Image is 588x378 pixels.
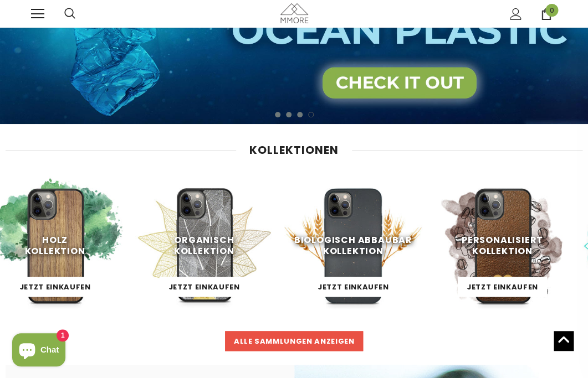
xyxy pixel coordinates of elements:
[308,112,314,117] button: 4
[284,177,422,314] img: MMORE Cases
[19,282,91,292] span: Jetzt einkaufen
[286,112,292,117] button: 2
[458,277,547,297] a: Jetzt einkaufen
[174,233,234,257] span: organisch Kollektion
[318,282,389,292] span: Jetzt einkaufen
[225,331,364,351] a: Alle Sammlungen anzeigen
[11,277,100,297] a: Jetzt einkaufen
[280,3,308,23] img: MMORE Cases
[540,8,552,20] a: 0
[467,282,538,292] span: Jetzt einkaufen
[309,277,398,297] a: Jetzt einkaufen
[545,4,558,17] span: 0
[294,233,412,257] span: Biologisch abbaubar Kollektion
[168,282,240,292] span: Jetzt einkaufen
[135,177,273,314] img: MMORE Cases
[234,336,355,346] span: Alle Sammlungen anzeigen
[25,233,85,257] span: Holz Kollektion
[433,177,571,314] img: MMORE Cases
[297,112,303,117] button: 3
[275,112,280,117] button: 1
[9,333,69,369] inbox-online-store-chat: Shopify online store chat
[249,142,339,158] span: Kollektionen
[160,277,249,297] a: Jetzt einkaufen
[462,233,543,257] span: Personalisiert Kollektion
